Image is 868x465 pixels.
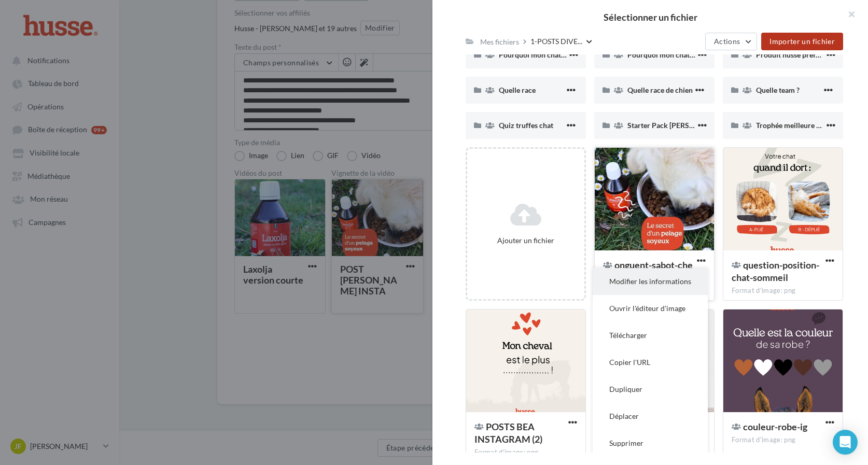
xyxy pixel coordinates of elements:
[499,86,536,94] span: Quelle race
[449,12,851,22] h2: Sélectionner un fichier
[593,403,708,430] button: Déplacer
[732,259,819,283] span: question-position-chat-sommeil
[471,235,580,246] div: Ajouter un fichier
[603,259,693,283] span: onguent-sabot-cheval-husse-couv2
[593,268,708,295] button: Modifier les informations
[593,349,708,376] button: Copier l'URL
[743,421,807,432] span: couleur-robe-ig
[499,50,591,59] span: Pourquoi mon chat me lèche
[756,121,859,130] span: Trophée meilleure marque 2025
[530,36,582,47] span: 1-POSTS DIVE...
[761,33,843,50] button: Importer un fichier
[756,86,800,94] span: Quelle team ?
[732,286,834,295] div: Format d'image: png
[756,50,826,59] span: Produit husse preferé
[833,430,858,455] div: Open Intercom Messenger
[593,430,708,457] button: Supprimer
[769,37,835,46] span: Importer un fichier
[593,322,708,349] button: Télécharger
[627,121,727,130] span: Starter Pack [PERSON_NAME]
[499,121,553,130] span: Quiz truffes chat
[593,376,708,403] button: Dupliquer
[593,295,708,322] button: Ouvrir l'éditeur d'image
[714,37,740,46] span: Actions
[732,435,834,445] div: Format d'image: png
[627,86,693,94] span: Quelle race de chien
[474,421,542,445] span: POSTS BEA INSTAGRAM (2)
[705,33,757,50] button: Actions
[474,448,577,457] div: Format d'image: png
[627,50,791,59] span: Pourquoi mon chat ramène ses proies à la maison ?
[480,37,519,47] div: Mes fichiers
